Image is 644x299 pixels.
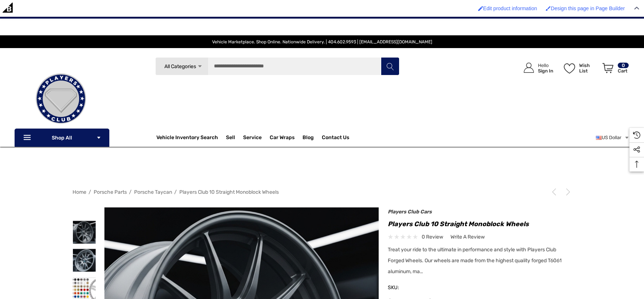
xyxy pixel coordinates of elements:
p: Hello [538,63,553,68]
span: 0 review [422,232,443,241]
img: Players Club 10 Straight Monoblock Wheels [73,249,96,272]
a: Service [243,134,262,142]
span: Write a Review [450,234,485,240]
span: Design this page in Page Builder [551,5,625,11]
p: Wish List [579,63,598,74]
a: Write a Review [450,232,485,241]
button: Search [381,57,399,75]
span: Edit product information [483,5,537,11]
a: Enabled brush for product edit Edit product information [475,2,541,15]
img: Players Club 10 Straight Monoblock Wheels [73,221,96,244]
h1: Players Club 10 Straight Monoblock Wheels [388,218,572,230]
p: 0 [618,63,629,68]
a: USD [596,130,629,145]
svg: Icon User Account [524,63,534,73]
a: Next [562,188,572,196]
svg: Recently Viewed [633,131,640,139]
span: Vehicle Marketplace. Shop Online. Nationwide Delivery. | 404.602.9593 | [EMAIL_ADDRESS][DOMAIN_NAME] [212,39,432,44]
span: Car Wraps [270,134,294,142]
svg: Icon Arrow Down [96,135,101,140]
span: Treat your ride to the ultimate in performance and style with Players Club Forged Wheels. Our whe... [388,247,562,275]
span: Sell [226,134,235,142]
a: Porsche Taycan [134,189,172,195]
svg: Icon Arrow Down [197,64,203,69]
svg: Social Media [633,146,640,153]
a: Wish List Wish List [561,55,599,80]
svg: Top [629,161,644,168]
span: SKU: [388,283,424,293]
img: Close Admin Bar [634,7,639,10]
a: Previous [550,188,561,196]
a: Porsche Parts [94,189,127,195]
svg: Wish List [564,63,575,74]
img: Players Club | Cars For Sale [24,62,97,135]
svg: Review Your Cart [602,63,613,73]
img: Enabled brush for page builder edit. [546,6,551,11]
p: Shop All [15,129,109,147]
a: Enabled brush for page builder edit. Design this page in Page Builder [542,2,628,15]
a: Cart with 0 items [599,55,629,84]
a: Vehicle Inventory Search [156,134,218,142]
a: Blog [303,134,314,142]
a: Sign in [515,55,557,80]
p: Sign In [538,68,553,74]
a: Home [73,189,86,195]
a: Contact Us [322,134,349,142]
img: Enabled brush for product edit [478,6,483,11]
a: All Categories Icon Arrow Down Icon Arrow Up [155,57,208,75]
p: Cart [618,68,629,74]
a: Players Club Cars [388,209,432,215]
nav: Breadcrumb [73,186,572,198]
a: Players Club 10 Straight Monoblock Wheels [179,189,279,195]
a: Sell [226,130,243,145]
svg: Icon Line [23,134,34,142]
span: All Categories [164,63,196,70]
a: Car Wraps [270,130,303,145]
